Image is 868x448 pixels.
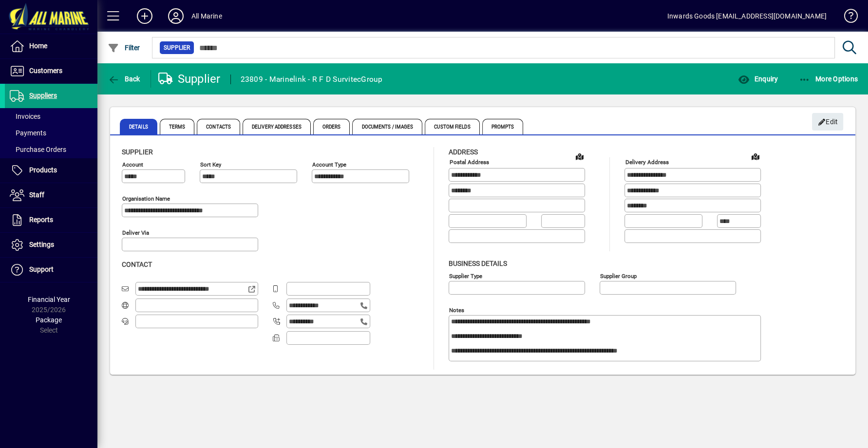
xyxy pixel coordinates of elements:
[108,44,140,52] span: Filter
[572,149,587,164] a: View on map
[10,129,46,137] span: Payments
[449,306,464,313] mat-label: Notes
[425,119,479,134] span: Custom Fields
[600,272,637,279] mat-label: Supplier group
[122,229,149,236] mat-label: Deliver via
[108,75,140,83] span: Back
[29,216,53,224] span: Reports
[5,125,97,141] a: Payments
[449,148,478,156] span: Address
[5,158,97,183] a: Products
[5,233,97,257] a: Settings
[5,183,97,207] a: Staff
[735,70,780,88] button: Enquiry
[29,166,57,174] span: Products
[482,119,524,134] span: Prompts
[5,208,97,232] a: Reports
[120,119,157,134] span: Details
[122,161,143,168] mat-label: Account
[817,114,838,130] span: Edit
[122,261,152,268] span: Contact
[748,149,763,164] a: View on map
[97,70,151,88] app-page-header-button: Back
[28,296,70,303] span: Financial Year
[667,8,827,24] div: Inwards Goods [EMAIL_ADDRESS][DOMAIN_NAME]
[352,119,422,134] span: Documents / Images
[5,108,97,125] a: Invoices
[158,71,221,87] div: Supplier
[29,42,47,50] span: Home
[5,34,97,58] a: Home
[799,75,858,83] span: More Options
[122,195,170,202] mat-label: Organisation name
[29,92,57,99] span: Suppliers
[10,146,66,153] span: Purchase Orders
[449,260,507,267] span: Business details
[164,43,190,53] span: Supplier
[122,148,153,156] span: Supplier
[313,119,350,134] span: Orders
[191,8,222,24] div: All Marine
[10,112,40,120] span: Invoices
[105,39,143,56] button: Filter
[160,119,195,134] span: Terms
[29,67,62,75] span: Customers
[737,75,778,83] span: Enquiry
[129,7,160,25] button: Add
[312,161,346,168] mat-label: Account Type
[5,141,97,158] a: Purchase Orders
[29,241,54,248] span: Settings
[105,70,143,88] button: Back
[243,119,311,134] span: Delivery Addresses
[160,7,191,25] button: Profile
[36,316,62,324] span: Package
[449,272,482,279] mat-label: Supplier type
[812,113,843,131] button: Edit
[241,72,383,87] div: 23809 - Marinelink - R F D SurvitecGroup
[5,59,97,83] a: Customers
[5,258,97,282] a: Support
[29,191,44,199] span: Staff
[836,2,856,34] a: Knowledge Base
[796,70,861,88] button: More Options
[197,119,240,134] span: Contacts
[200,161,221,168] mat-label: Sort key
[29,265,54,273] span: Support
